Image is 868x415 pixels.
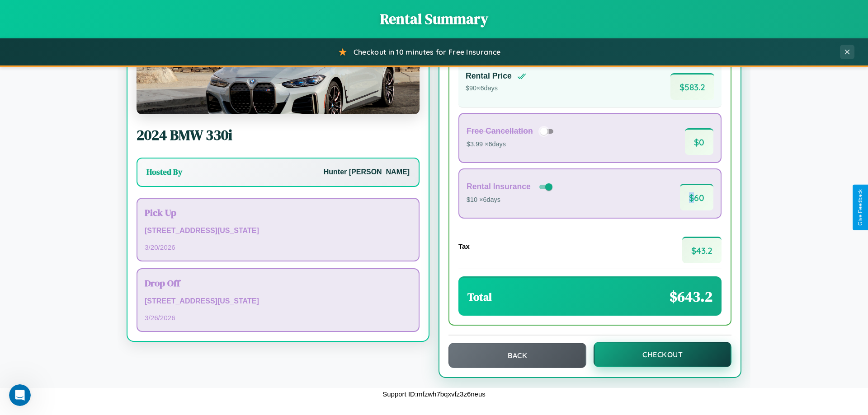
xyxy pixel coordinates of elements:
[9,9,859,29] h1: Rental Summary
[145,206,411,219] h3: Pick Up
[857,189,863,226] div: Give Feedback
[354,47,500,56] span: Checkout in 10 minutes for Free Insurance
[467,194,554,206] p: $10 × 6 days
[670,287,712,307] span: $ 643.2
[324,166,410,179] p: Hunter [PERSON_NAME]
[145,276,411,289] h3: Drop Off
[145,224,411,238] p: [STREET_ADDRESS][US_STATE]
[466,71,512,81] h4: Rental Price
[9,384,31,406] iframe: Intercom live chat
[685,128,713,155] span: $ 0
[382,388,486,400] p: Support ID: mfzwh7bqxvfz3z6neus
[682,237,722,263] span: $ 43.2
[146,167,182,177] h3: Hosted By
[466,83,526,94] p: $ 90 × 6 days
[145,295,411,308] p: [STREET_ADDRESS][US_STATE]
[137,24,420,114] img: BMW 330i
[145,312,411,324] p: 3 / 26 / 2026
[448,343,586,368] button: Back
[137,125,420,145] h2: 2024 BMW 330i
[467,182,531,191] h4: Rental Insurance
[467,139,557,150] p: $3.99 × 6 days
[680,184,713,210] span: $ 60
[467,126,533,136] h4: Free Cancellation
[458,242,470,250] h4: Tax
[670,73,714,100] span: $ 583.2
[594,342,731,367] button: Checkout
[467,289,492,304] h3: Total
[145,241,411,253] p: 3 / 20 / 2026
